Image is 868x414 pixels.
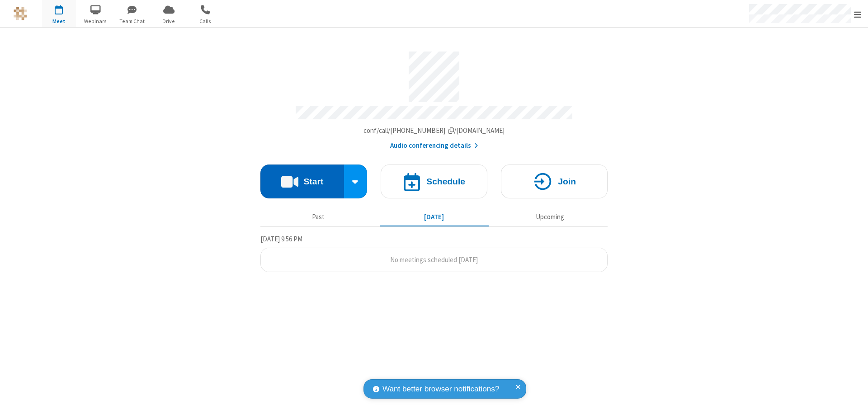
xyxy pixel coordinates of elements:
[79,17,113,25] span: Webinars
[426,177,465,186] h4: Schedule
[363,126,505,136] button: Copy my meeting room linkCopy my meeting room link
[260,235,302,243] span: [DATE] 9:56 PM
[390,141,478,151] button: Audio conferencing details
[152,17,186,25] span: Drive
[558,177,576,186] h4: Join
[344,165,368,198] div: Start conference options
[501,165,608,198] button: Join
[14,7,27,20] img: QA Selenium DO NOT DELETE OR CHANGE
[303,177,323,186] h4: Start
[381,165,487,198] button: Schedule
[382,383,499,395] span: Want better browser notifications?
[189,17,222,25] span: Calls
[495,208,604,226] button: Upcoming
[264,208,373,226] button: Past
[115,17,149,25] span: Team Chat
[42,17,76,25] span: Meet
[380,208,489,226] button: [DATE]
[260,234,608,273] section: Today's Meetings
[363,126,505,135] span: Copy my meeting room link
[260,45,608,151] section: Account details
[390,255,478,264] span: No meetings scheduled [DATE]
[260,165,344,198] button: Start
